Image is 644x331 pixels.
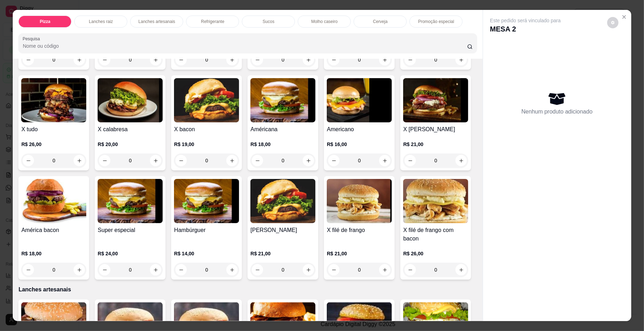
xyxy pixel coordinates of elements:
button: decrease-product-quantity [607,17,619,28]
p: R$ 16,00 [327,141,392,148]
img: product-image [250,78,315,122]
p: R$ 24,00 [98,250,163,257]
label: Pesquisa [23,36,42,42]
p: Pizza [40,19,50,24]
p: R$ 26,00 [21,141,86,148]
p: R$ 20,00 [98,141,163,148]
h4: Americano [327,125,392,134]
p: Lanches artesanais [138,19,175,24]
h4: Américana [250,125,315,134]
img: product-image [174,179,239,223]
p: R$ 26,00 [403,250,468,257]
p: Refrigerante [201,19,224,24]
h4: X filé de frango [327,226,392,234]
h4: X filé de frango com bacon [403,226,468,243]
p: R$ 14,00 [174,250,239,257]
p: Este pedido será vinculado para [490,17,561,24]
img: product-image [327,78,392,122]
p: R$ 18,00 [21,250,86,257]
p: R$ 18,00 [250,141,315,148]
p: Nenhum produto adicionado [522,108,593,116]
p: R$ 19,00 [174,141,239,148]
img: product-image [21,78,86,122]
button: Close [619,11,630,23]
h4: X bacon [174,125,239,134]
p: R$ 21,00 [403,141,468,148]
h4: X tudo [21,125,86,134]
img: product-image [403,179,468,223]
p: MESA 2 [490,24,561,34]
p: Lanches raiz [89,19,113,24]
p: R$ 21,00 [327,250,392,257]
p: Molho caseiro [311,19,338,24]
h4: América bacon [21,226,86,234]
img: product-image [327,179,392,223]
img: product-image [403,78,468,122]
p: Sucos [263,19,274,24]
p: Cerveja [373,19,388,24]
h4: X calabresa [98,125,163,134]
h4: X [PERSON_NAME] [403,125,468,134]
img: product-image [98,179,163,223]
p: Promoção especial [418,19,454,24]
img: product-image [98,78,163,122]
p: Lanches artesanais [18,285,477,294]
input: Pesquisa [23,42,467,50]
h4: Hambúrguer [174,226,239,234]
img: product-image [250,179,315,223]
img: product-image [21,179,86,223]
p: R$ 21,00 [250,250,315,257]
img: product-image [174,78,239,122]
h4: [PERSON_NAME] [250,226,315,234]
h4: Super especial [98,226,163,234]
